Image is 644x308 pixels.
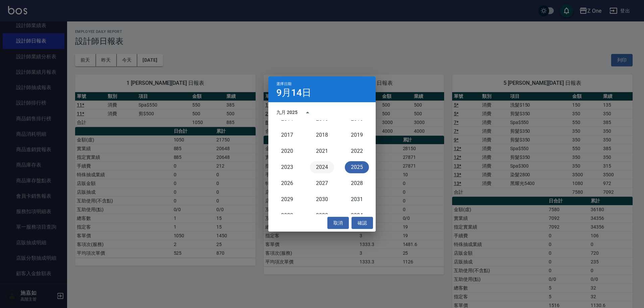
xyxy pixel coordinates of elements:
button: 2033 [310,209,334,222]
button: 2027 [310,177,334,189]
button: 2034 [345,209,369,222]
button: 2024 [310,161,334,173]
button: 2021 [310,145,334,157]
div: 九月 2025 [276,109,298,116]
button: 取消 [327,217,349,229]
button: 2017 [275,129,299,141]
button: 2031 [345,193,369,205]
button: 確認 [352,217,373,229]
button: 2018 [310,129,334,141]
button: 2020 [275,145,299,157]
button: 2025 [345,161,369,173]
button: 2028 [345,177,369,189]
button: 2030 [310,193,334,205]
button: 2019 [345,129,369,141]
button: 2022 [345,145,369,157]
button: 2032 [275,209,299,222]
span: 選擇日期 [276,82,291,86]
button: 2023 [275,161,299,173]
h4: 9月14日 [276,89,311,97]
button: 2029 [275,193,299,205]
button: 2026 [275,177,299,189]
button: year view is open, switch to calendar view [300,105,316,121]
